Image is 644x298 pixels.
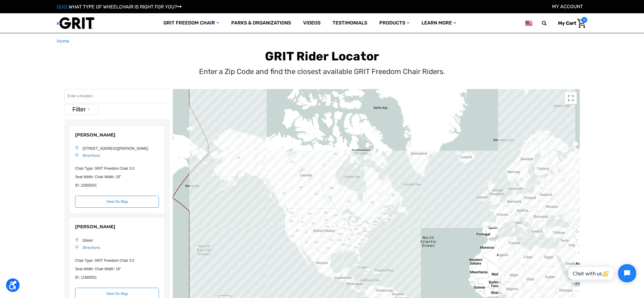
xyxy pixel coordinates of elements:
[83,146,159,151] div: Location Address
[57,38,69,44] span: Home
[75,183,159,188] div: custom-field
[562,259,641,287] iframe: Tidio Chat
[577,19,586,28] img: Cart
[265,49,379,63] b: GRIT Rider Locator
[75,223,159,230] div: Location Name
[83,245,100,250] a: Location Directions URL, Opens in a New Window
[83,153,100,158] a: Location Directions URL, Opens in a New Window
[545,17,554,30] input: Search
[554,17,587,30] a: Cart with 0 items
[75,258,159,263] div: custom-field
[83,238,159,243] div: Location Address
[75,266,159,272] div: custom-field
[75,174,159,180] div: custom-field
[157,13,225,33] a: GRIT Freedom Chair
[57,38,69,45] a: Home
[75,132,159,139] div: Location Name
[64,89,170,103] input: Search
[327,13,373,33] a: Testimonials
[75,275,159,280] div: custom-field
[297,13,327,33] a: Videos
[581,17,587,23] span: 0
[75,196,159,208] div: View on the map: 'Aaron'
[57,4,69,10] span: QUIZ:
[415,13,462,33] a: Learn More
[57,38,587,45] nav: Breadcrumb
[64,104,98,115] button: Filter Results
[558,20,576,26] span: My Cart
[373,13,415,33] a: Products
[199,66,445,77] p: Enter a Zip Code and find the closest available GRIT Freedom Chair Riders.
[225,13,297,33] a: Parks & Organizations
[525,19,532,27] img: us.png
[552,4,583,9] a: Account
[57,17,94,29] img: GRIT All-Terrain Wheelchair and Mobility Equipment
[565,92,577,104] button: Toggle fullscreen view
[75,166,159,171] div: custom-field
[69,125,165,214] div: Aaron, 1300 Abbott St, Salinas, CA 93901, USA
[57,4,182,10] a: QUIZ:WHAT TYPE OF WHEELCHAIR IS RIGHT FOR YOU?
